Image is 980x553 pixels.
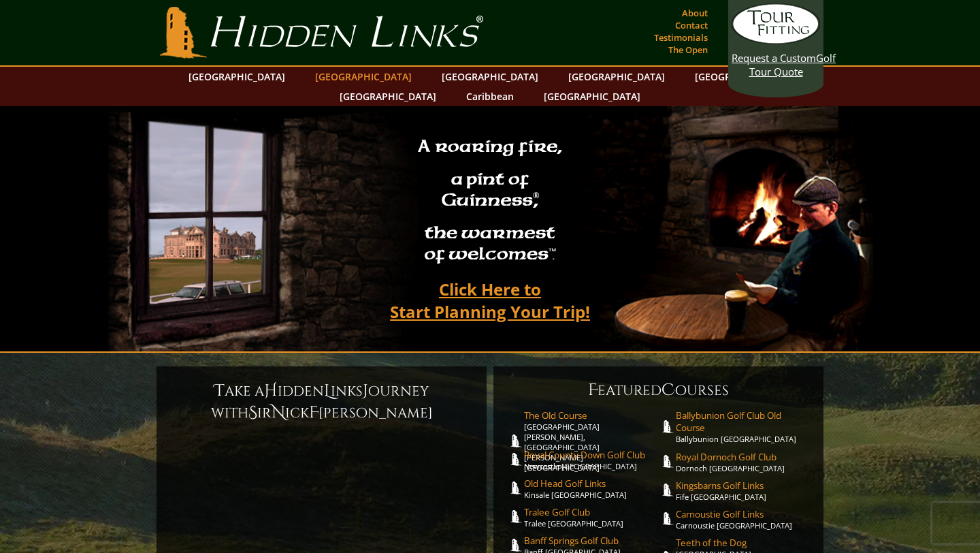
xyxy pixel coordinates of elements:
[524,409,659,422] span: The Old Course
[309,402,318,424] span: F
[214,380,225,402] span: T
[524,506,659,518] span: Tralee Golf Club
[661,379,675,401] span: C
[272,402,285,424] span: N
[524,449,659,471] a: Royal County Down Golf ClubNewcastle [GEOGRAPHIC_DATA]
[376,273,604,328] a: Click Here toStart Planning Your Trip!
[676,479,811,492] span: Kingsbarns Golf Links
[363,380,368,402] span: J
[665,40,711,59] a: The Open
[409,130,571,273] h2: A roaring fire, a pint of Guinness , the warmest of welcomes™.
[679,3,711,22] a: About
[524,477,659,490] span: Old Head Golf Links
[688,67,798,86] a: [GEOGRAPHIC_DATA]
[524,535,659,547] span: Banff Springs Golf Club
[170,380,473,424] h6: ake a idden inks ourney with ir ick [PERSON_NAME]
[507,379,810,401] h6: eatured ourses
[588,379,598,401] span: F
[676,537,811,549] span: Teeth of the Dog
[248,402,257,424] span: S
[676,409,811,434] span: Ballybunion Golf Club Old Course
[676,508,811,520] span: Carnoustie Golf Links
[182,67,292,86] a: [GEOGRAPHIC_DATA]
[459,86,521,106] a: Caribbean
[676,479,811,502] a: Kingsbarns Golf LinksFife [GEOGRAPHIC_DATA]
[676,508,811,531] a: Carnoustie Golf LinksCarnoustie [GEOGRAPHIC_DATA]
[676,409,811,444] a: Ballybunion Golf Club Old CourseBallybunion [GEOGRAPHIC_DATA]
[676,451,811,463] span: Royal Dornoch Golf Club
[537,86,647,106] a: [GEOGRAPHIC_DATA]
[672,16,711,35] a: Contact
[524,477,659,500] a: Old Head Golf LinksKinsale [GEOGRAPHIC_DATA]
[264,380,278,402] span: H
[732,51,816,65] span: Request a Custom
[435,67,545,86] a: [GEOGRAPHIC_DATA]
[524,409,659,473] a: The Old Course[GEOGRAPHIC_DATA][PERSON_NAME], [GEOGRAPHIC_DATA][PERSON_NAME] [GEOGRAPHIC_DATA]
[732,3,820,78] a: Request a CustomGolf Tour Quote
[324,380,331,402] span: L
[676,451,811,473] a: Royal Dornoch Golf ClubDornoch [GEOGRAPHIC_DATA]
[333,86,443,106] a: [GEOGRAPHIC_DATA]
[651,28,711,47] a: Testimonials
[561,67,672,86] a: [GEOGRAPHIC_DATA]
[308,67,419,86] a: [GEOGRAPHIC_DATA]
[524,506,659,528] a: Tralee Golf ClubTralee [GEOGRAPHIC_DATA]
[524,449,659,461] span: Royal County Down Golf Club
